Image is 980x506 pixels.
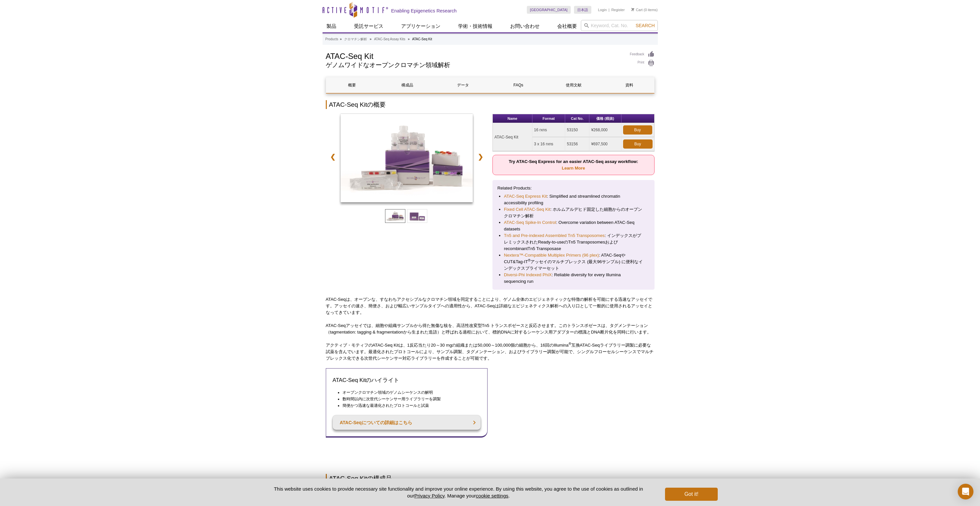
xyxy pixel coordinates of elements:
[350,20,387,32] a: 受託サービス
[568,342,571,346] sup: ®
[611,8,625,12] a: Register
[412,37,432,41] li: ATAC-Seq Kit
[527,6,571,14] a: [GEOGRAPHIC_DATA]
[603,77,655,93] a: 資料
[326,296,655,316] p: ATAC-Seqは、オープンな、すなわちアクセシブルなクロマチン領域を同定することにより、ゲノム全体のエピジェネティックな特徴の解析を可能にする迅速なアッセイです。アッセイの速さ、簡便さ、および...
[565,137,589,151] td: 53156
[414,493,444,498] a: Privacy Policy
[509,159,638,171] strong: Try ATAC-Seq Express for an easier ATAC-Seq assay workflow:
[476,493,508,498] button: cookie settings
[504,206,550,213] a: Fixed Cell ATAC-Seq Kit
[493,114,532,123] th: Name
[565,123,589,137] td: 53150
[497,185,650,191] p: Related Products:
[562,166,585,171] a: Learn More
[326,342,655,362] p: アクティブ・モティフのATAC-Seq Kitは、1反応当たり20～30 mgの組織または50,000～100,000個の細胞から、16回のIllumina 互換ATAC-Seqライブラリー調製...
[532,114,565,123] th: Format
[532,137,565,151] td: 3 x 16 rxns
[631,6,658,14] li: (0 items)
[589,114,621,123] th: 価格 (税抜)
[391,8,457,14] h2: Enabling Epigenetics Research
[326,51,623,61] h1: ATAC-Seq Kit
[326,322,655,335] p: ATAC-Seqアッセイでは、細胞や組織サンプルから得た無傷な核を、高活性改変型Tn5 トランスポゼースと反応させます。このトランスポゼースは、タグメンテーション（tagmentation: t...
[504,193,547,200] a: ATAC-Seq Express Kit
[528,258,530,262] sup: ®
[598,8,607,12] a: Login
[342,402,475,409] li: 簡便かつ迅速な最適化されたプロトコールと試薬
[631,8,643,12] a: Cart
[341,114,473,204] a: ATAC-Seq Kit
[493,123,532,151] td: ATAC-Seq Kit
[263,485,655,499] p: This website uses cookies to provide necessary site functionality and improve your online experie...
[630,60,655,67] a: Print
[473,149,488,164] a: ❯
[326,77,378,93] a: 概要
[325,36,338,42] a: Products
[623,139,653,149] a: Buy
[340,37,342,41] li: »
[326,62,623,68] h2: ゲノムワイドなオープンクロマチン領域解析
[454,20,496,32] a: 学術・技術情報
[437,77,489,93] a: データ
[574,6,591,14] a: 日本語
[504,219,643,232] li: : Overcome variation between ATAC-Seq datasets
[553,20,581,32] a: 会社概要
[504,232,605,239] a: Tn5 and Pre-indexed Assembled Tn5 Transposomes
[408,37,410,41] li: »
[504,252,643,272] li: : ATAC-SeqやCUT&Tag-IT アッセイのマルチプレックス (最大96サンプル) に便利なインデックスプライマーセット
[342,389,475,396] li: オープンクロマチン領域のゲノムシーケンスの解明
[323,20,340,32] a: 製品
[333,415,481,430] a: ATAC-Seqについての詳細はこちら
[504,232,643,252] li: : インデックスがプレミックスされたReady-to-useのTn5 TransposomesおよびrecombinantTn5 Transposase
[504,272,643,285] li: : Reliable diversity for every Illumina sequencing run
[333,376,481,384] h3: ATAC-Seq Kitのハイライト
[506,20,544,32] a: お問い合わせ
[504,272,552,278] a: Diversi-Phi Indexed PhiX
[342,396,475,402] li: 数時間以内に次世代シーケンサー用ライブラリーを調製
[636,23,655,28] span: Search
[589,137,621,151] td: ¥697,500
[326,474,655,483] h2: ATAC-Seq Kitの構成品
[958,484,973,499] div: Open Intercom Messenger
[344,36,367,42] a: クロマチン解析
[492,77,544,93] a: FAQs
[374,36,405,42] a: ATAC-Seq Assay Kits
[623,125,652,135] a: Buy
[630,51,655,58] a: Feedback
[492,368,655,459] iframe: Watch the Intro to ATAC-Seq Video
[381,77,434,93] a: 構成品
[589,123,621,137] td: ¥268,000
[581,20,658,31] input: Keyword, Cat. No.
[548,77,600,93] a: 使用文献
[634,23,656,28] button: Search
[504,219,556,226] a: ATAC-Seq Spike-In Control
[665,488,717,501] button: Got it!
[565,114,589,123] th: Cat No.
[609,6,610,14] li: |
[631,8,634,11] img: Your Cart
[397,20,444,32] a: アプリケーション
[504,206,643,219] li: : ホルムアルデヒド固定した細胞からのオープンクロマチン解析
[326,100,655,109] h2: ATAC-Seq Kitの概要
[341,114,473,202] img: ATAC-Seq Kit
[504,193,643,206] li: : Simplified and streamlined chromatin accessibility profiling
[532,123,565,137] td: 16 rxns
[504,252,599,259] a: Nextera™-Compatible Multiplex Primers (96 plex)
[370,37,372,41] li: »
[326,149,340,164] a: ❮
